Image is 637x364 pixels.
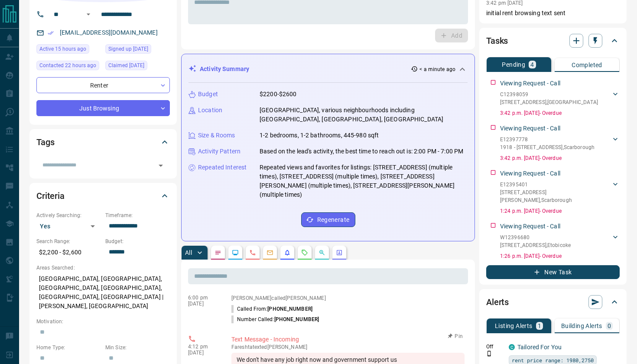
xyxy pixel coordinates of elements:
button: Open [83,9,94,19]
p: All [185,250,192,256]
p: Timeframe: [105,211,170,219]
p: Viewing Request - Call [500,124,560,133]
p: Pending [502,62,525,68]
div: Criteria [36,185,170,206]
div: Alerts [486,292,620,312]
button: New Task [486,265,620,279]
svg: Notes [214,249,221,256]
span: [PHONE_NUMBER] [267,306,312,312]
p: Budget: [105,237,170,245]
p: Building Alerts [561,323,602,329]
span: Contacted 22 hours ago [39,61,96,70]
p: Budget [198,90,218,99]
p: Home Type: [36,344,101,351]
p: [DATE] [188,350,218,356]
p: 1 [538,323,541,329]
svg: Listing Alerts [284,249,291,256]
p: initial rent browsing text sent [486,9,620,18]
p: 1918 - [STREET_ADDRESS] , Scarborough [500,143,595,151]
p: [STREET_ADDRESS][PERSON_NAME] , Scarborough [500,188,611,204]
p: Fareshta texted [PERSON_NAME] [231,344,465,350]
p: Listing Alerts [495,323,533,329]
svg: Agent Actions [336,249,343,256]
p: Number Called: [231,315,319,323]
span: Signed up [DATE] [108,45,148,53]
div: Yes [36,219,101,233]
p: 0 [608,323,611,329]
p: [GEOGRAPHIC_DATA], [GEOGRAPHIC_DATA], [GEOGRAPHIC_DATA], [GEOGRAPHIC_DATA], [GEOGRAPHIC_DATA], [G... [36,272,170,313]
p: Activity Pattern [198,147,240,156]
div: Renter [36,77,170,93]
div: Sat Sep 13 2025 [36,44,101,56]
div: Tasks [486,30,620,51]
div: E123977781918 - [STREET_ADDRESS],Scarborough [500,134,620,153]
div: W12396680[STREET_ADDRESS],Etobicoke [500,232,620,251]
p: 4 [530,62,534,68]
div: Sat Sep 13 2025 [36,61,101,73]
p: Text Message - Incoming [231,335,465,344]
div: condos.ca [509,344,515,350]
div: C12398059[STREET_ADDRESS],[GEOGRAPHIC_DATA] [500,89,620,108]
p: [DATE] [188,301,218,307]
svg: Calls [249,249,256,256]
p: 1:26 p.m. [DATE] - Overdue [500,252,620,260]
p: W12396680 [500,234,571,241]
h2: Tasks [486,34,508,48]
h2: Tags [36,135,54,149]
span: Active 15 hours ago [39,45,86,53]
div: Just Browsing [36,100,170,116]
p: 1:24 p.m. [DATE] - Overdue [500,207,620,215]
p: E12397778 [500,136,595,143]
p: $2200-$2600 [260,90,296,99]
button: Pin [443,332,468,340]
span: Claimed [DATE] [108,61,144,70]
p: Viewing Request - Call [500,79,560,88]
div: Thu Sep 11 2025 [105,61,170,73]
p: [STREET_ADDRESS] , [GEOGRAPHIC_DATA] [500,98,598,106]
a: [EMAIL_ADDRESS][DOMAIN_NAME] [60,29,158,36]
h2: Criteria [36,189,65,203]
p: Called From: [231,305,312,313]
p: Viewing Request - Call [500,222,560,231]
div: E12395401[STREET_ADDRESS][PERSON_NAME],Scarborough [500,179,620,206]
p: Activity Summary [200,65,249,74]
p: Areas Searched: [36,264,170,272]
p: 6:00 pm [188,295,218,301]
svg: Push Notification Only [486,351,492,357]
p: $2,200 - $2,600 [36,245,101,260]
a: Tailored For You [517,344,562,351]
div: Tags [36,132,170,153]
button: Regenerate [301,212,355,227]
div: Thu Sep 11 2025 [105,44,170,56]
p: [PERSON_NAME] called [PERSON_NAME] [231,295,465,301]
p: Repeated Interest [198,163,247,172]
p: < a minute ago [419,65,455,73]
p: Completed [572,62,602,68]
p: 3:42 p.m. [DATE] - Overdue [500,109,620,117]
svg: Lead Browsing Activity [232,249,239,256]
p: Motivation: [36,318,170,325]
span: [PHONE_NUMBER] [274,316,319,322]
p: Off [486,343,504,351]
p: E12395401 [500,181,611,188]
button: Open [155,159,167,172]
svg: Email Verified [48,30,54,36]
svg: Emails [266,249,273,256]
h2: Alerts [486,295,509,309]
svg: Opportunities [318,249,325,256]
p: 1-2 bedrooms, 1-2 bathrooms, 445-980 sqft [260,131,379,140]
p: [GEOGRAPHIC_DATA], various neighbourhoods including [GEOGRAPHIC_DATA], [GEOGRAPHIC_DATA], [GEOGRA... [260,106,468,124]
p: Size & Rooms [198,131,235,140]
p: Repeated views and favorites for listings: [STREET_ADDRESS] (multiple times), [STREET_ADDRESS] (m... [260,163,468,199]
p: 4:12 pm [188,344,218,350]
p: Location [198,106,222,115]
p: 3:42 p.m. [DATE] - Overdue [500,154,620,162]
p: Search Range: [36,237,101,245]
p: [STREET_ADDRESS] , Etobicoke [500,241,571,249]
div: Activity Summary< a minute ago [188,61,468,77]
p: Min Size: [105,344,170,351]
p: Based on the lead's activity, the best time to reach out is: 2:00 PM - 7:00 PM [260,147,463,156]
p: Actively Searching: [36,211,101,219]
p: Viewing Request - Call [500,169,560,178]
p: C12398059 [500,91,598,98]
